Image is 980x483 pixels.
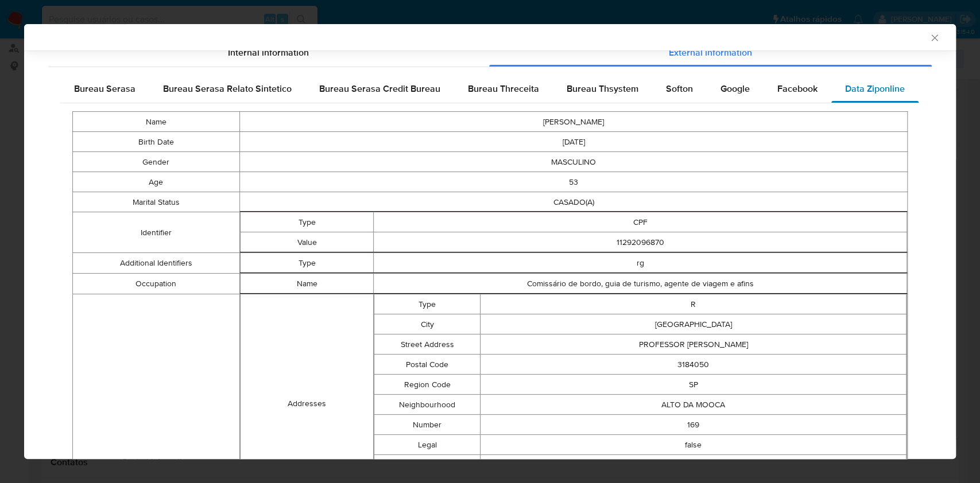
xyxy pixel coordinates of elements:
[228,46,309,59] span: Internal information
[481,395,907,415] td: ALTO DA MOOCA
[481,294,907,314] td: R
[239,172,907,192] td: 53
[239,152,907,172] td: MASCULINO
[73,172,240,192] td: Age
[777,82,818,95] span: Facebook
[374,253,907,273] td: rg
[481,314,907,334] td: [GEOGRAPHIC_DATA]
[374,274,907,294] td: Comissário de bordo, guia de turismo, agente de viagem e afins
[240,253,373,273] td: Type
[74,82,135,95] span: Bureau Serasa
[73,132,240,152] td: Birth Date
[374,355,481,375] td: Postal Code
[73,253,240,274] td: Additional Identifiers
[929,32,939,42] button: Fechar a janela
[374,435,481,455] td: Legal
[374,314,481,334] td: City
[481,375,907,395] td: SP
[669,46,752,59] span: External information
[374,395,481,415] td: Neighbourhood
[73,274,240,294] td: Occupation
[240,212,373,232] td: Type
[481,435,907,455] td: false
[240,274,373,294] td: Name
[374,232,907,252] td: 11292096870
[60,75,920,103] div: Detailed external info
[721,82,750,95] span: Google
[319,82,440,95] span: Bureau Serasa Credit Bureau
[468,82,539,95] span: Bureau Threceita
[239,192,907,212] td: CASADO(A)
[24,24,956,459] div: closure-recommendation-modal
[481,455,907,475] td: FND
[239,112,907,132] td: [PERSON_NAME]
[845,82,905,95] span: Data Ziponline
[481,355,907,375] td: 3184050
[666,82,693,95] span: Softon
[374,334,481,355] td: Street Address
[73,192,240,212] td: Marital Status
[163,82,292,95] span: Bureau Serasa Relato Sintetico
[239,132,907,152] td: [DATE]
[567,82,638,95] span: Bureau Thsystem
[374,294,481,314] td: Type
[481,334,907,355] td: PROFESSOR [PERSON_NAME]
[73,152,240,172] td: Gender
[374,212,907,232] td: CPF
[73,212,240,253] td: Identifier
[374,455,481,475] td: Complement
[374,375,481,395] td: Region Code
[240,232,373,252] td: Value
[73,112,240,132] td: Name
[481,415,907,435] td: 169
[374,415,481,435] td: Number
[48,39,932,67] div: Detailed info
